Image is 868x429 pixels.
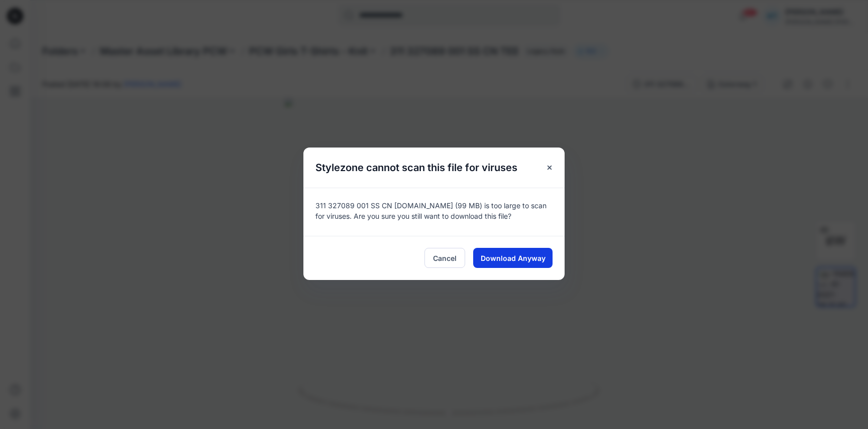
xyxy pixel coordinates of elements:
button: Download Anyway [473,248,553,268]
button: Cancel [424,248,465,268]
span: Download Anyway [481,253,546,263]
button: Close [540,159,559,177]
h5: Stylezone cannot scan this file for viruses [303,148,529,188]
span: Cancel [433,253,457,263]
div: 311 327089 001 SS CN [DOMAIN_NAME] (99 MB) is too large to scan for viruses. Are you sure you sti... [303,188,565,236]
